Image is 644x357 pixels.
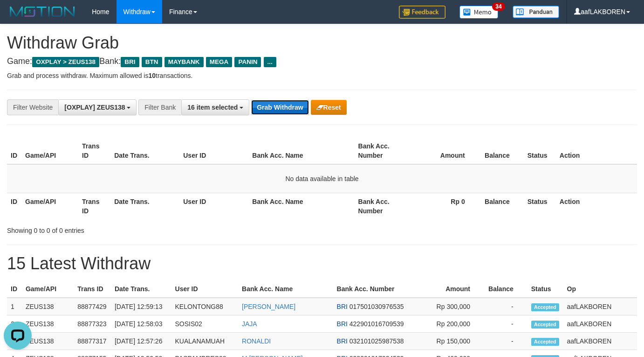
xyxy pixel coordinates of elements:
[110,138,179,164] th: Date Trans.
[111,333,171,350] td: [DATE] 12:57:26
[78,193,110,219] th: Trans ID
[531,321,559,329] span: Accepted
[111,315,171,333] td: [DATE] 12:58:03
[234,57,261,67] span: PANIN
[248,193,354,219] th: Bank Acc. Name
[74,298,111,315] td: 88877429
[563,280,637,298] th: Op
[349,320,404,328] span: Copy 422901016709539 to clipboard
[479,138,524,164] th: Balance
[7,254,637,273] h1: 15 Latest Withdraw
[171,298,238,315] td: KELONTONG88
[7,99,58,115] div: Filter Website
[164,57,204,67] span: MAYBANK
[355,193,411,219] th: Bank Acc. Number
[181,99,249,115] button: 16 item selected
[22,280,74,298] th: Game/API
[187,104,238,111] span: 16 item selected
[492,2,505,11] span: 34
[7,34,637,52] h1: Withdraw Grab
[563,333,637,350] td: aafLAKBOREN
[484,333,528,350] td: -
[513,6,559,18] img: panduan.png
[7,71,637,80] p: Grab and process withdraw. Maximum allowed is transactions.
[21,193,78,219] th: Game/API
[7,298,22,315] td: 1
[179,193,248,219] th: User ID
[121,57,139,67] span: BRI
[179,138,248,164] th: User ID
[251,100,308,115] button: Grab Withdraw
[7,5,78,19] img: MOTION_logo.png
[7,164,637,193] td: No data available in table
[22,333,74,350] td: ZEUS138
[32,57,99,67] span: OXPLAY > ZEUS138
[531,303,559,311] span: Accepted
[337,320,348,328] span: BRI
[171,333,238,350] td: KUALANAMUAH
[7,280,22,298] th: ID
[459,6,499,19] img: Button%20Memo.svg
[142,57,162,67] span: BTN
[524,138,556,164] th: Status
[349,303,404,310] span: Copy 017501030976535 to clipboard
[337,303,348,310] span: BRI
[7,315,22,333] td: 2
[556,193,637,219] th: Action
[171,280,238,298] th: User ID
[111,298,171,315] td: [DATE] 12:59:13
[422,315,484,333] td: Rp 200,000
[311,100,347,115] button: Reset
[422,333,484,350] td: Rp 150,000
[74,280,111,298] th: Trans ID
[138,99,181,115] div: Filter Bank
[242,337,271,345] a: RONALDI
[21,138,78,164] th: Game/API
[556,138,637,164] th: Action
[479,193,524,219] th: Balance
[171,315,238,333] td: SOSIS02
[264,57,276,67] span: ...
[22,298,74,315] td: ZEUS138
[74,333,111,350] td: 88877317
[337,337,348,345] span: BRI
[22,315,74,333] td: ZEUS138
[411,138,479,164] th: Amount
[7,57,637,66] h4: Game: Bank:
[524,193,556,219] th: Status
[58,99,137,115] button: [OXPLAY] ZEUS138
[349,337,404,345] span: Copy 032101025987538 to clipboard
[7,138,21,164] th: ID
[64,104,125,111] span: [OXPLAY] ZEUS138
[411,193,479,219] th: Rp 0
[484,315,528,333] td: -
[248,138,354,164] th: Bank Acc. Name
[422,298,484,315] td: Rp 300,000
[238,280,333,298] th: Bank Acc. Name
[4,4,32,32] button: Open LiveChat chat widget
[74,315,111,333] td: 88877323
[111,280,171,298] th: Date Trans.
[399,6,445,19] img: Feedback.jpg
[7,193,21,219] th: ID
[242,320,257,328] a: JAJA
[563,298,637,315] td: aafLAKBOREN
[78,138,110,164] th: Trans ID
[531,338,559,346] span: Accepted
[333,280,423,298] th: Bank Acc. Number
[206,57,233,67] span: MEGA
[110,193,179,219] th: Date Trans.
[242,303,295,310] a: [PERSON_NAME]
[484,298,528,315] td: -
[422,280,484,298] th: Amount
[528,280,563,298] th: Status
[148,72,156,79] strong: 10
[484,280,528,298] th: Balance
[355,138,411,164] th: Bank Acc. Number
[7,222,261,235] div: Showing 0 to 0 of 0 entries
[563,315,637,333] td: aafLAKBOREN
